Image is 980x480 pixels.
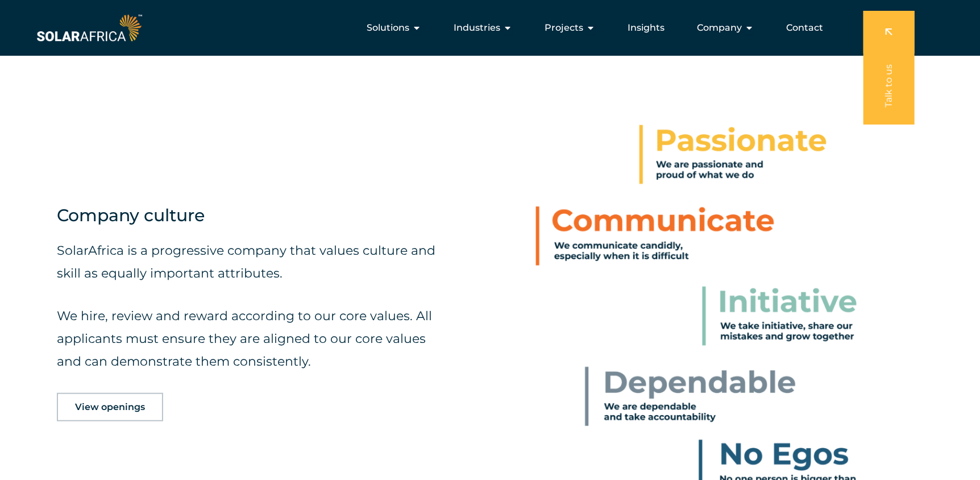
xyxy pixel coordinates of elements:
span: Solutions [367,21,409,35]
a: View openings [57,393,163,421]
span: SolarAfrica is a progressive company that values culture and skill as equally important attributes. [57,243,435,281]
nav: Menu [144,16,832,39]
a: Insights [628,21,665,35]
span: View openings [75,403,145,412]
a: Contact [786,21,823,35]
h4: Company culture [57,202,445,228]
div: Menu Toggle [144,16,832,39]
span: Industries [454,21,500,35]
span: We hire, review and reward according to our core values. All applicants must ensure they are alig... [57,308,432,369]
span: Projects [545,21,583,35]
span: Company [697,21,742,35]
